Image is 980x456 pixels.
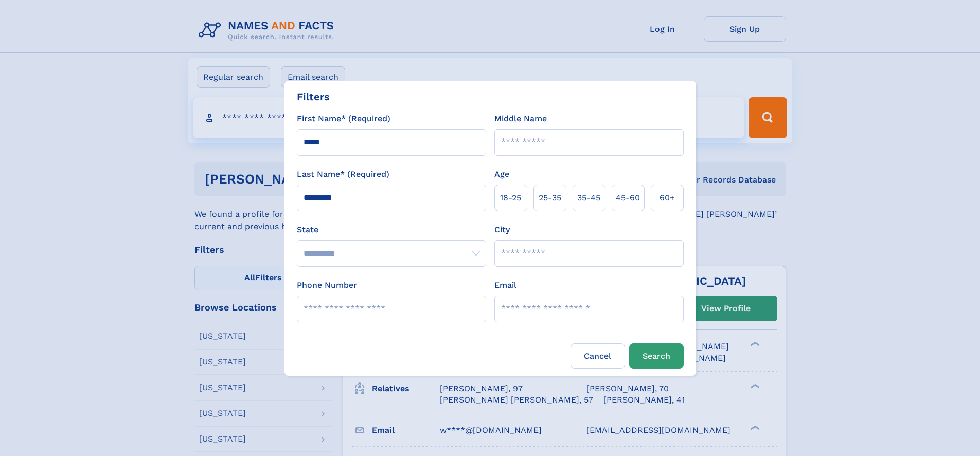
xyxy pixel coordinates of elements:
span: 60+ [660,192,675,204]
span: 25‑35 [539,192,561,204]
label: Phone Number [297,279,357,291]
span: 18‑25 [500,192,521,204]
label: Cancel [571,343,625,369]
label: City [494,224,510,236]
span: 35‑45 [577,192,600,204]
label: State [297,224,486,236]
label: Age [494,168,509,180]
label: Last Name* (Required) [297,168,389,180]
label: First Name* (Required) [297,113,390,125]
span: 45‑60 [616,192,640,204]
div: Filters [297,89,330,104]
label: Middle Name [494,113,547,125]
button: Search [629,343,684,369]
label: Email [494,279,516,291]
